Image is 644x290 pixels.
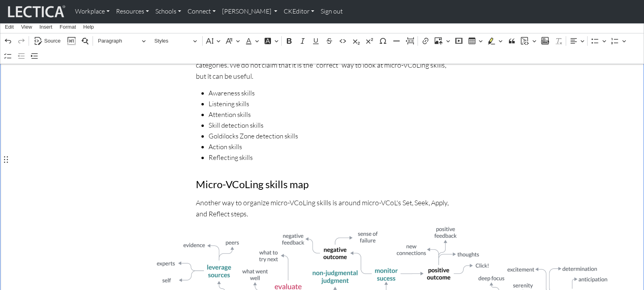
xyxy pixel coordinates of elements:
[0,20,644,33] div: Editor menu bar
[196,48,449,82] p: There are many ways to cluster skills. The following list is organized by skill categories. We do...
[209,109,449,120] span: Attention skills
[151,35,201,47] button: Styles
[317,3,346,20] a: Sign out
[95,35,149,47] button: Paragraph, Heading
[196,197,449,219] p: Another way to organize micro-VCoLing skills is around micro-VCoL's Set, Seek, Apply, and Reflect...
[113,3,152,20] a: Resources
[152,3,184,20] a: Schools
[209,88,449,99] span: Awareness skills
[209,99,449,109] span: Listening skills
[6,4,66,19] img: lecticalive
[31,35,64,47] button: Source
[0,33,644,64] div: Editor toolbar
[184,3,219,20] a: Connect
[196,178,449,191] h3: Micro-VCoLing skills map
[72,3,113,20] a: Workplace
[5,24,14,29] span: Edit
[209,131,449,142] span: Goldilocks Zone detection skills
[209,120,449,131] span: Skill detection skills
[154,36,190,46] span: Styles
[44,36,60,46] span: Source
[209,142,449,152] span: Action skills
[98,36,139,46] span: Paragraph
[280,3,317,20] a: CKEditor
[39,24,52,29] span: Insert
[60,24,76,29] span: Format
[83,24,94,29] span: Help
[219,3,280,20] a: [PERSON_NAME]
[21,24,32,29] span: View
[209,152,449,163] span: Reflecting skills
